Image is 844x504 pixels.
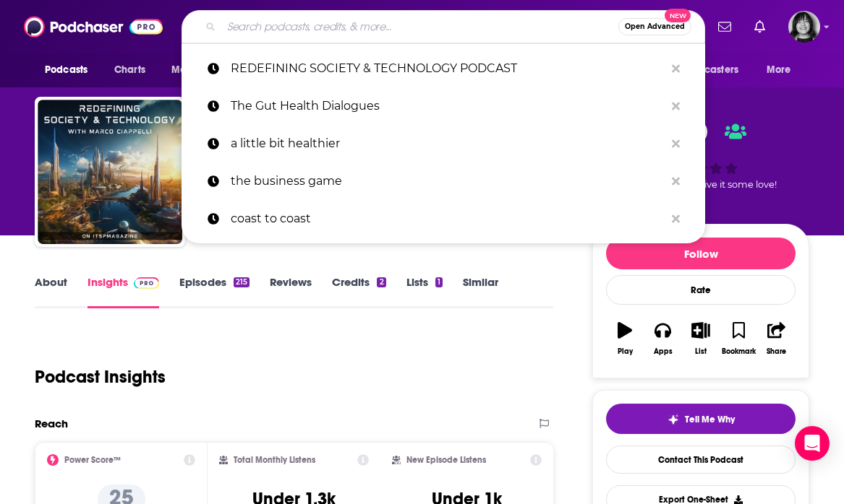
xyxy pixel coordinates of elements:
[406,455,486,465] h2: New Episode Listens
[606,238,796,269] button: Follow
[221,15,618,38] input: Search podcasts, credits, & more...
[660,56,759,84] button: open menu
[665,9,691,22] span: New
[756,56,809,84] button: open menu
[435,277,443,287] div: 1
[114,60,145,80] span: Charts
[134,277,159,289] img: Podchaser Pro
[64,455,121,465] h2: Power Score™
[45,60,88,80] span: Podcasts
[767,347,786,356] div: Share
[682,313,720,365] button: List
[767,60,791,80] span: More
[749,14,771,39] a: Show notifications dropdown
[606,275,796,305] div: Rate
[35,417,68,430] h2: Reach
[758,313,796,365] button: Share
[35,275,67,308] a: About
[618,347,633,356] div: Play
[24,13,163,40] img: Podchaser - Follow, Share and Rate Podcasts
[231,50,665,87] p: REDEFINING SOCIETY & TECHNOLOGY PODCAST
[788,11,820,43] span: Logged in as parkdalepublicity1
[788,11,820,43] button: Show profile menu
[795,426,830,461] div: Open Intercom Messenger
[463,275,498,308] a: Similar
[606,446,796,474] a: Contact This Podcast
[720,313,757,365] button: Bookmark
[231,200,665,238] p: coast to coast
[182,87,705,125] a: The Gut Health Dialogues
[35,56,106,84] button: open menu
[88,275,159,308] a: InsightsPodchaser Pro
[171,60,223,80] span: Monitoring
[234,455,315,465] h2: Total Monthly Listens
[618,18,691,35] button: Open AdvancedNew
[231,125,665,162] p: a little bit healthier
[35,366,166,388] h1: Podcast Insights
[270,275,312,308] a: Reviews
[105,56,154,84] a: Charts
[182,200,705,238] a: coast to coast
[377,277,385,287] div: 2
[182,125,705,162] a: a little bit healthier
[625,23,685,30] span: Open Advanced
[712,14,737,39] a: Show notifications dropdown
[182,10,705,43] div: Search podcasts, credits, & more...
[182,50,705,87] a: REDEFINING SOCIETY & TECHNOLOGY PODCAST
[161,56,242,84] button: open menu
[788,11,820,43] img: User Profile
[332,275,385,308] a: Credits2
[179,275,250,308] a: Episodes215
[406,275,443,308] a: Lists1
[38,100,182,244] img: Redefining Society and Technology Podcast
[234,277,250,287] div: 215
[231,87,665,125] p: The Gut Health Dialogues
[685,414,735,425] span: Tell Me Why
[695,347,707,356] div: List
[182,162,705,200] a: the business game
[231,162,665,200] p: the business game
[644,313,681,365] button: Apps
[606,313,644,365] button: Play
[606,404,796,434] button: tell me why sparkleTell Me Why
[668,414,679,425] img: tell me why sparkle
[722,347,756,356] div: Bookmark
[654,347,673,356] div: Apps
